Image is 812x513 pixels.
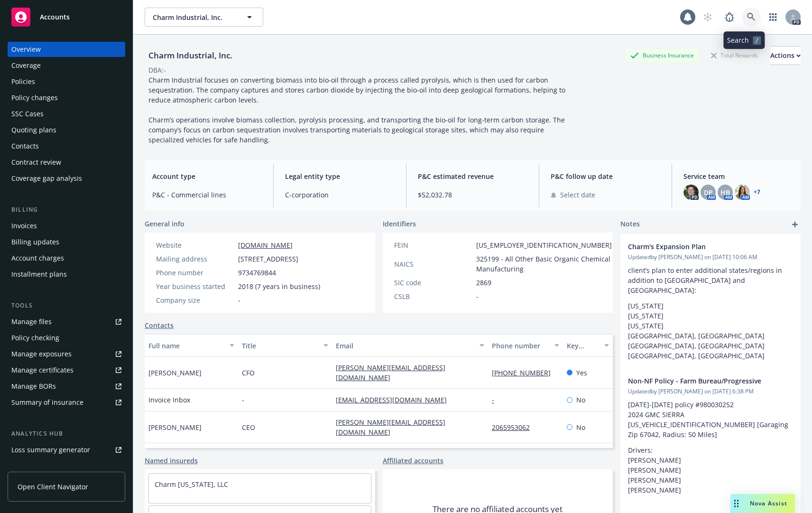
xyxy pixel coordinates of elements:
[742,8,761,27] a: Search
[628,265,793,295] p: client’s plan to enter additional states/regions in addition to [GEOGRAPHIC_DATA] and [GEOGRAPHIC...
[418,171,527,181] span: P&C estimated revenue
[8,330,125,345] a: Policy checking
[11,218,37,233] div: Invoices
[238,295,240,305] span: -
[492,395,502,404] a: -
[770,46,801,65] button: Actions
[242,395,244,405] span: -
[576,368,587,378] span: Yes
[148,395,190,405] span: Invoice Inbox
[720,187,730,197] span: HB
[764,8,783,27] a: Switch app
[476,254,612,274] span: 325199 - All Other Basic Organic Chemical Manufacturing
[8,267,125,282] a: Installment plans
[11,330,59,345] div: Policy checking
[40,13,70,21] span: Accounts
[8,251,125,266] a: Account charges
[620,368,801,503] div: Non-NF Policy - Farm Bureau/ProgressiveUpdatedby [PERSON_NAME] on [DATE] 6:38 PM[DATE]-[DATE] pol...
[285,190,395,200] span: C-corporation
[11,314,52,329] div: Manage files
[8,301,125,310] div: Tools
[8,234,125,250] a: Billing updates
[551,171,660,181] span: P&C follow up date
[628,242,768,252] span: Charm's Expansion Plan
[394,259,472,269] div: NAICS
[11,90,58,105] div: Policy changes
[628,400,793,439] p: [DATE]-[DATE] policy #980030252 2024 GMC SIERRA [US_VEHICLE_IDENTIFICATION_NUMBER] [Garaging Zip ...
[8,363,125,378] a: Manage certificates
[156,295,234,305] div: Company size
[145,320,174,330] a: Contacts
[576,422,585,432] span: No
[145,219,185,229] span: General info
[148,65,166,75] div: DBA: -
[148,422,202,432] span: [PERSON_NAME]
[476,240,612,250] span: [US_EMPLOYER_IDENTIFICATION_NUMBER]
[336,395,454,404] a: [EMAIL_ADDRESS][DOMAIN_NAME]
[476,278,491,288] span: 2869
[11,363,74,378] div: Manage certificates
[8,379,125,394] a: Manage BORs
[620,234,801,368] div: Charm's Expansion PlanUpdatedby [PERSON_NAME] on [DATE] 10:06 AMclient’s plan to enter additional...
[11,42,41,57] div: Overview
[11,155,61,170] div: Contract review
[8,122,125,138] a: Quoting plans
[152,171,262,181] span: Account type
[8,171,125,186] a: Coverage gap analysis
[11,267,67,282] div: Installment plans
[394,240,472,250] div: FEIN
[730,494,795,513] button: Nova Assist
[8,4,125,30] a: Accounts
[285,171,395,181] span: Legal entity type
[238,334,332,357] button: Title
[238,254,298,264] span: [STREET_ADDRESS]
[492,341,549,351] div: Phone number
[8,155,125,170] a: Contract review
[152,190,262,200] span: P&C - Commercial lines
[576,395,585,405] span: No
[730,494,742,513] div: Drag to move
[11,139,39,154] div: Contacts
[155,480,228,489] a: Charm [US_STATE], LLC
[11,234,59,250] div: Billing updates
[735,185,750,200] img: photo
[8,442,125,457] a: Loss summary generator
[153,12,235,22] span: Charm Industrial, Inc.
[704,187,713,197] span: DP
[394,291,472,301] div: CSLB
[11,171,82,186] div: Coverage gap analysis
[8,346,125,362] a: Manage exposures
[683,171,793,181] span: Service team
[8,139,125,154] a: Contacts
[156,254,234,264] div: Mailing address
[11,122,56,138] div: Quoting plans
[560,190,595,200] span: Select date
[156,268,234,278] div: Phone number
[563,334,613,357] button: Key contact
[8,106,125,121] a: SSC Cases
[683,185,699,200] img: photo
[628,253,793,261] span: Updated by [PERSON_NAME] on [DATE] 10:06 AM
[156,281,234,291] div: Year business started
[11,395,83,410] div: Summary of insurance
[148,75,567,144] span: Charm Industrial focuses on converting biomass into bio-oil through a process called pyrolysis, w...
[145,334,238,357] button: Full name
[8,58,125,73] a: Coverage
[476,291,479,301] span: -
[698,8,717,27] a: Start snowing
[628,376,768,386] span: Non-NF Policy - Farm Bureau/Progressive
[492,368,558,377] a: [PHONE_NUMBER]
[628,387,793,396] span: Updated by [PERSON_NAME] on [DATE] 6:38 PM
[488,334,563,357] button: Phone number
[145,49,236,62] div: Charm Industrial, Inc.
[770,47,801,65] div: Actions
[383,456,443,466] a: Affiliated accounts
[8,314,125,329] a: Manage files
[242,341,317,351] div: Title
[145,456,198,466] a: Named insureds
[11,442,90,457] div: Loss summary generator
[11,58,41,73] div: Coverage
[8,218,125,233] a: Invoices
[148,368,202,378] span: [PERSON_NAME]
